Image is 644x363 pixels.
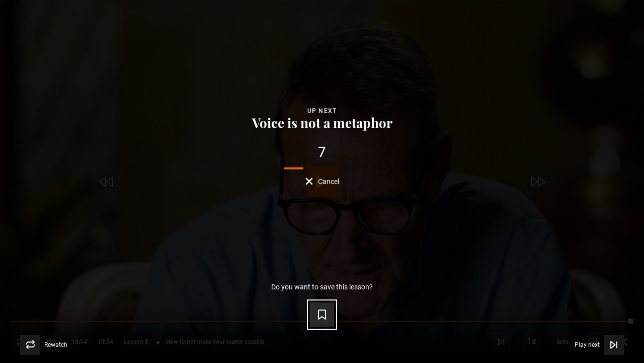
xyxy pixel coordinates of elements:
[575,335,624,355] button: Play next
[575,342,600,348] span: Play next
[16,106,628,116] div: Up next
[44,342,67,348] span: Rewatch
[271,283,373,290] p: Do you want to save this lesson?
[16,145,628,159] div: 7
[249,116,395,130] button: Voice is not a metaphor
[20,335,67,355] button: Rewatch
[305,177,339,185] button: Cancel
[318,178,339,185] span: Cancel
